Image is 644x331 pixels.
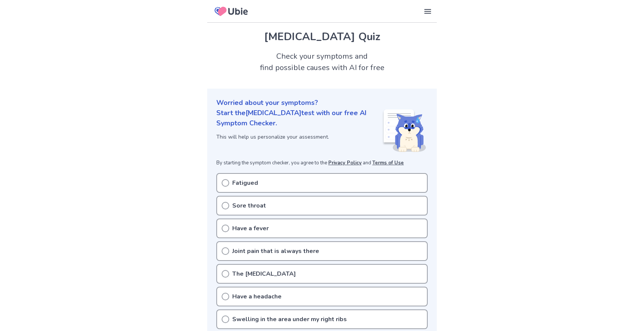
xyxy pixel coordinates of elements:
[216,133,382,141] p: This will help us personalize your assessment.
[232,269,296,278] p: The [MEDICAL_DATA]
[232,315,347,324] p: Swelling in the area under my right ribs
[232,224,269,233] p: Have a fever
[328,159,362,166] a: Privacy Policy
[232,292,282,301] p: Have a headache
[216,108,382,128] p: Start the [MEDICAL_DATA] test with our free AI Symptom Checker.
[232,178,258,187] p: Fatigued
[207,51,437,73] h2: Check your symptoms and find possible causes with AI for free
[216,159,428,167] p: By starting the symptom checker, you agree to the and
[382,109,426,152] img: Shiba
[232,201,266,210] p: Sore throat
[232,247,319,256] p: Joint pain that is always there
[216,98,428,108] p: Worried about your symptoms?
[372,159,404,166] a: Terms of Use
[216,29,428,45] h1: [MEDICAL_DATA] Quiz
